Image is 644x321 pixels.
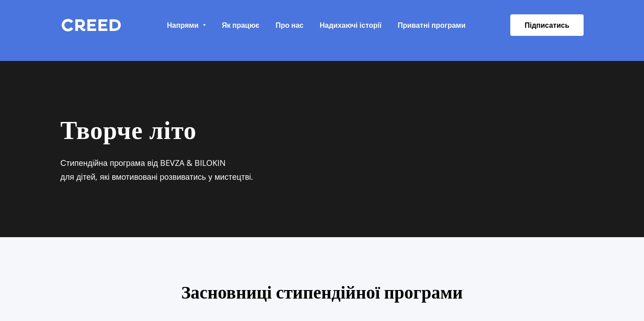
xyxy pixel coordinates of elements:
[60,115,315,147] h1: Творче літо
[398,19,466,31] a: Приватні програми
[150,280,494,305] h2: Засновниці стипендійної програми
[167,19,199,31] span: Напрями
[320,19,382,31] a: Надихаючі історії
[60,156,315,183] h5: Стипендійна програма від BEVZA & BILOKIN для дітей, які вмотивовані розвиватись у мистецтві.
[510,14,584,36] a: Підписатись
[167,19,206,31] a: Напрями
[275,19,304,31] a: Про нас
[222,19,259,31] a: Як працює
